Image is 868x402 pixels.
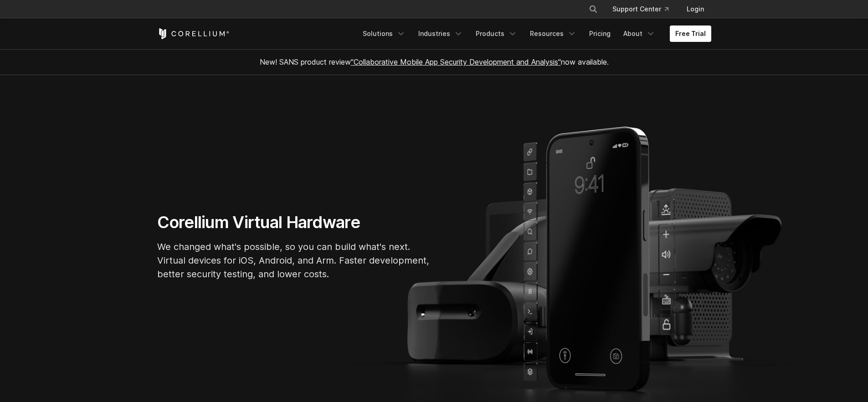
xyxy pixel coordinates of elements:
[260,57,609,66] span: New! SANS product review now available.
[578,1,711,17] div: Navigation Menu
[413,25,468,42] a: Industries
[351,57,561,66] a: "Collaborative Mobile App Security Development and Analysis"
[670,25,711,42] a: Free Trial
[605,1,676,17] a: Support Center
[157,28,230,39] a: Corellium Home
[584,25,616,42] a: Pricing
[157,212,431,233] h1: Corellium Virtual Hardware
[357,25,711,42] div: Navigation Menu
[524,25,582,42] a: Resources
[618,25,661,42] a: About
[679,1,711,17] a: Login
[585,1,601,17] button: Search
[157,240,431,281] p: We changed what's possible, so you can build what's next. Virtual devices for iOS, Android, and A...
[470,25,523,42] a: Products
[357,25,411,42] a: Solutions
